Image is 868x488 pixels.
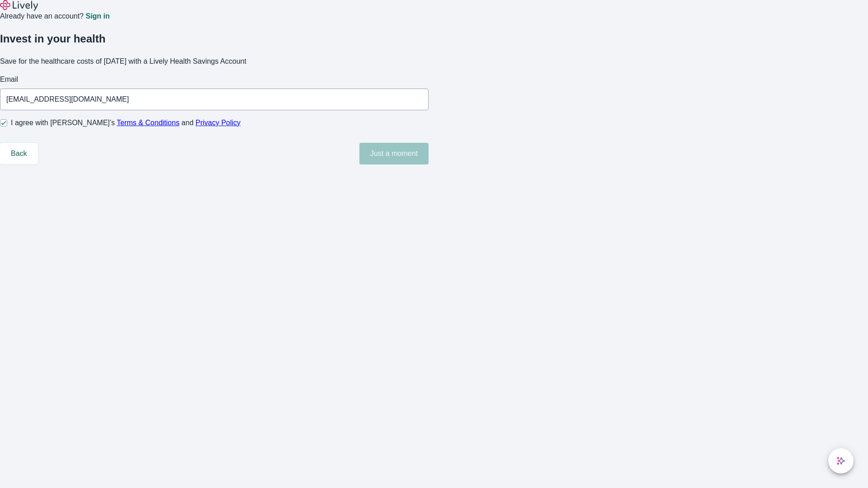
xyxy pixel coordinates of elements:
a: Privacy Policy [196,119,241,127]
a: Terms & Conditions [117,119,179,127]
a: Sign in [85,13,109,20]
button: chat [828,448,854,474]
svg: Lively AI Assistant [836,456,845,465]
span: I agree with [PERSON_NAME]’s and [11,117,241,128]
